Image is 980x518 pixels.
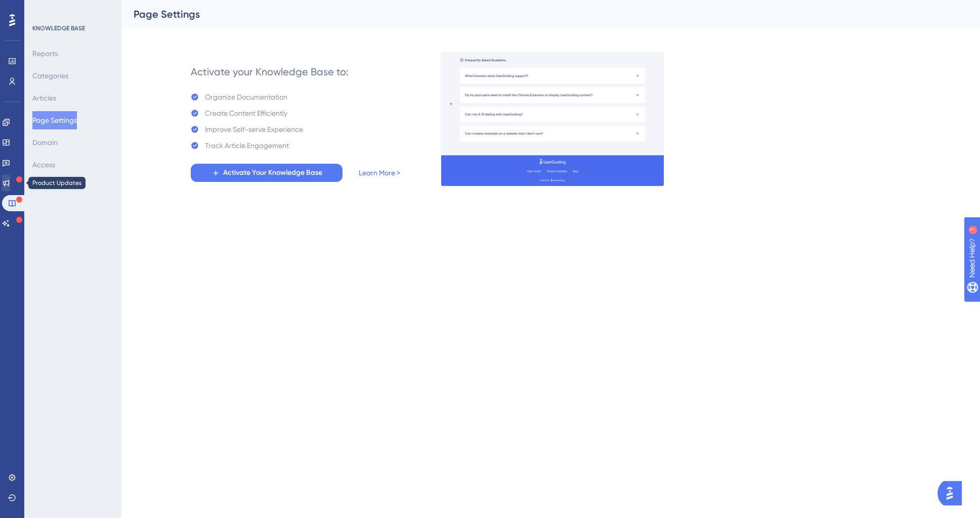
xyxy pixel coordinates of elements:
button: Activate Your Knowledge Base [191,164,343,182]
button: Access [32,156,55,174]
a: Learn More > [359,167,400,179]
span: Activate Your Knowledge Base [223,167,322,179]
div: Organize Documentation [205,91,287,103]
div: Page Settings [134,7,943,21]
button: Categories [32,67,68,85]
div: 7 [70,5,73,13]
span: Need Help? [24,3,63,15]
button: Reports [32,44,58,63]
div: KNOWLEDGE BASE [32,24,85,32]
div: Create Content Efficiently [205,107,287,119]
div: Track Article Engagement [205,139,289,152]
button: Page Settings [32,111,77,129]
div: Improve Self-serve Experience [205,123,303,135]
button: Articles [32,89,56,107]
div: Activate your Knowledge Base to: [191,65,349,79]
iframe: UserGuiding AI Assistant Launcher [938,478,968,508]
button: Domain [32,133,58,152]
img: a27db7f7ef9877a438c7956077c236be.gif [441,52,664,186]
